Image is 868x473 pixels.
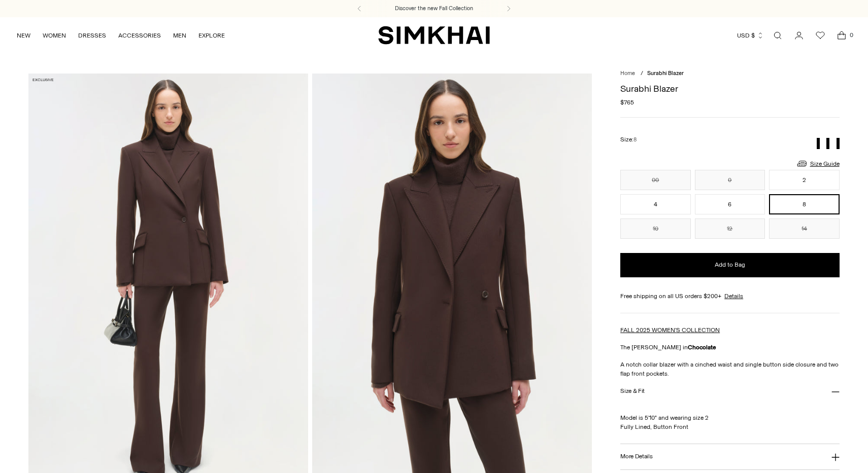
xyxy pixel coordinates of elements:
label: Size: [620,135,637,144]
a: NEW [17,24,30,47]
button: Add to Bag [620,253,839,277]
a: DRESSES [78,24,106,47]
a: Open search modal [767,25,788,46]
div: Free shipping on all US orders $200+ [620,292,839,301]
h1: Surabhi Blazer [620,84,839,93]
button: 14 [769,219,839,239]
a: Size Guide [796,157,840,170]
a: Open cart modal [831,25,852,46]
a: EXPLORE [198,24,225,47]
a: MEN [173,24,186,47]
a: Wishlist [810,25,830,46]
h3: Size & Fit [620,388,645,394]
a: WOMEN [43,24,66,47]
button: 8 [769,194,839,214]
a: ACCESSORIES [118,24,161,47]
a: Go to the account page [789,25,809,46]
a: Details [724,292,743,301]
a: Home [620,70,635,77]
button: 00 [620,170,690,190]
button: 12 [695,219,765,239]
p: Model is 5'10" and wearing size 2 Fully Lined, Button Front [620,404,839,431]
button: More Details [620,444,839,470]
a: SIMKHAI [378,25,490,45]
button: 10 [620,219,690,239]
div: / [641,69,643,78]
button: 4 [620,194,690,214]
button: USD $ [737,24,764,47]
span: 0 [847,30,856,40]
h3: More Details [620,453,652,460]
a: Discover the new Fall Collection [395,5,473,13]
button: Size & Fit [620,378,839,404]
button: 0 [695,170,765,190]
span: Add to Bag [715,261,745,269]
a: FALL 2025 WOMEN'S COLLECTION [620,326,720,334]
p: The [PERSON_NAME] in [620,343,839,352]
nav: breadcrumbs [620,69,839,78]
p: A notch collar blazer with a cinched waist and single button side closure and two flap front pock... [620,360,839,378]
span: Surabhi Blazer [647,70,684,77]
span: $765 [620,98,634,107]
button: 6 [695,194,765,214]
strong: Chocolate [688,344,716,351]
span: 8 [633,136,637,143]
button: 2 [769,170,839,190]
